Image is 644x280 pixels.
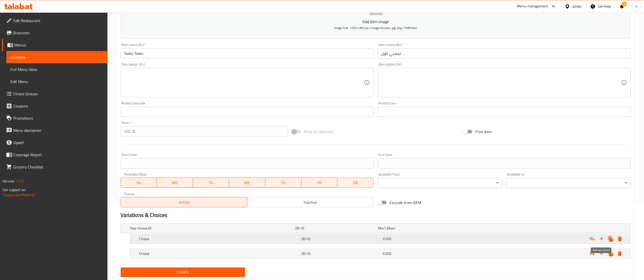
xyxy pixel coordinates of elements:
[302,236,381,241] h5: (ID: 0)
[133,126,288,136] input: Please enter price
[337,178,374,188] button: SA
[157,178,193,188] button: MO
[3,178,15,184] span: Version:
[13,139,103,146] span: Upsell
[193,178,229,188] button: TU
[334,25,417,31] span: Image Size: 1200 x 800 px / Image formats: jpg, png / 5MB Max.
[6,63,107,75] a: Full Menu View
[121,224,631,233] div: Expand
[378,178,502,188] div: ​
[129,19,623,25] p: Add item image
[247,197,374,207] button: Inactive
[249,199,372,206] span: Inactive
[139,236,300,241] h5: Choice
[304,179,336,186] span: FR
[130,226,294,231] h5: Your choice of:
[378,225,384,231] span: Min
[387,225,393,231] span: Max
[2,161,107,173] a: Grocery Checklist
[378,48,631,58] input: Enter name Ar
[121,268,245,277] button: Create
[386,236,391,242] span: JOD
[2,88,107,100] a: Choice Groups
[2,136,107,149] a: Upsell
[506,178,631,188] div: ​
[121,178,157,188] button: SU
[121,197,247,207] button: Active
[386,250,391,257] span: JOD
[13,152,103,158] span: Coverage Report
[123,199,245,206] span: Active
[475,129,492,135] span: Free item
[14,42,103,48] span: Menus
[130,249,631,258] div: Expand
[121,48,374,58] input: Enter name En
[125,269,241,275] span: Create
[16,178,24,184] span: 1.0.0
[10,54,103,60] span: Sections
[6,51,107,63] a: Sections
[588,234,597,243] button: Add choice group
[13,18,103,24] span: Edit Restaurant
[195,179,227,186] span: TU
[10,79,103,85] span: Edit Menu
[635,4,637,9] span: H
[2,39,107,51] a: Menus
[130,234,631,243] div: Expand
[304,129,334,135] span: Price on selection
[13,115,103,121] span: Promotions
[13,103,103,109] span: Coupons
[121,211,631,219] h2: Variations & Choices
[615,249,624,258] button: Delete Choice
[2,149,107,161] a: Coverage Report
[572,4,582,9] div: Jordan
[3,192,35,198] a: Support.OpsPlatform
[2,124,107,136] a: Menu disclaimer
[383,250,385,257] span: 0
[383,236,385,242] span: 0
[517,3,548,9] div: Menu-management
[159,179,191,186] span: MO
[339,179,372,186] span: SA
[2,14,107,27] a: Edit Restaurant
[378,226,459,231] div: ,
[229,178,265,188] button: WE
[3,186,26,193] span: Get support on:
[139,251,300,256] h5: Choice
[2,27,107,39] a: Branches
[588,249,597,258] button: Add choice group
[295,226,376,231] h5: (ID: 0)
[2,112,107,124] a: Promotions
[123,179,155,186] span: SU
[597,249,606,258] button: Add new choice
[390,199,421,206] span: Exclude from GEM
[384,225,386,231] span: 1
[10,66,103,72] span: Full Menu View
[121,107,374,117] input: Please enter product barcode
[6,75,107,88] a: Edit Menu
[615,234,624,243] button: Delete Choice
[13,127,103,133] span: Menu disclaimer
[302,178,338,188] button: FR
[393,225,395,231] span: 1
[13,91,103,97] span: Choice Groups
[231,179,263,186] span: WE
[267,179,299,186] span: TH
[13,30,103,36] span: Branches
[124,128,131,134] p: JOD
[606,234,615,243] button: Clone new choice
[2,100,107,112] a: Coupons
[13,164,103,170] span: Grocery Checklist
[302,251,381,256] h5: (ID: 0)
[606,249,615,258] button: Clone new choice
[378,107,631,117] input: Please enter product sku
[265,178,302,188] button: TH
